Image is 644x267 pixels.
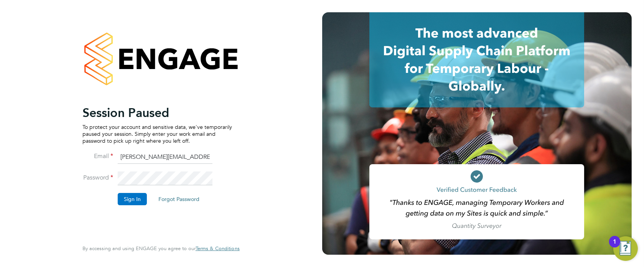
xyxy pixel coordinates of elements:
[196,246,240,252] a: Terms & Conditions
[152,193,206,205] button: Forgot Password
[82,245,240,252] span: By accessing and using ENGAGE you agree to our
[82,152,113,160] label: Email
[118,150,212,164] input: Enter your work email...
[82,124,232,145] p: To protect your account and sensitive data, we've temporarily paused your session. Simply enter y...
[118,193,147,205] button: Sign In
[82,174,113,182] label: Password
[82,105,232,120] h2: Session Paused
[613,236,638,261] button: Open Resource Center, 1 new notification
[613,242,616,252] div: 1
